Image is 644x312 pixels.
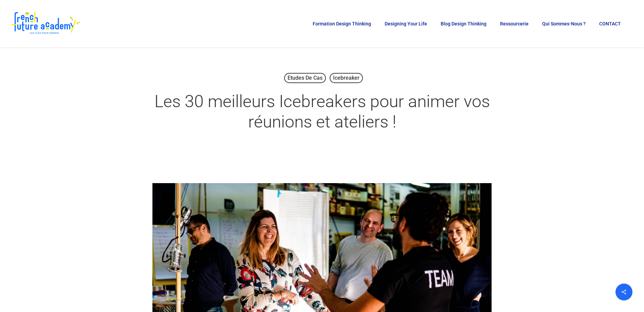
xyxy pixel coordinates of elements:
a: Qui sommes-nous ? [539,21,589,26]
h1: Les 30 meilleurs Icebreakers pour animer vos réunions et ateliers ! [152,84,492,139]
span: Formation Design Thinking [313,21,371,26]
span: Ressourcerie [500,21,529,26]
span: Designing Your Life [385,21,427,26]
a: Formation Design Thinking [309,21,374,26]
span: Blog Design Thinking [441,21,486,26]
a: Ressourcerie [497,21,532,26]
a: Etudes de cas [284,73,326,83]
a: Designing Your Life [381,21,430,26]
img: French Future Academy [10,10,81,37]
span: Qui sommes-nous ? [542,21,586,26]
span: CONTACT [599,21,621,26]
a: Icebreaker [330,73,363,83]
a: CONTACT [596,21,624,26]
a: Blog Design Thinking [437,21,490,26]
